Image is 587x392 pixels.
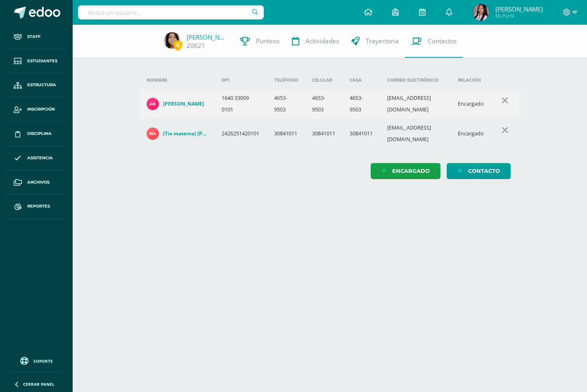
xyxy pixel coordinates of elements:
[451,119,490,149] td: Encargado
[343,71,381,89] th: Casa
[7,49,66,73] a: Estudiantes
[7,97,66,122] a: Inscripción
[451,71,490,89] th: Relación
[405,25,463,58] a: Contactos
[7,146,66,170] a: Asistencia
[163,101,204,107] h4: [PERSON_NAME]
[7,194,66,219] a: Reportes
[27,203,50,210] span: Reportes
[27,155,53,161] span: Asistencia
[187,33,228,41] a: [PERSON_NAME]
[173,40,182,50] span: 0
[371,163,440,179] a: Encargado
[215,119,268,149] td: 2426251420101
[343,119,381,149] td: 30841011
[27,82,56,88] span: Estructura
[147,128,208,140] a: (Tia materna) [PERSON_NAME]
[164,32,180,49] img: ae913efbf1454e2e2fe0fc6a8a590502.png
[27,130,52,137] span: Disciplina
[381,71,452,89] th: Correo electrónico
[305,89,343,119] td: 4653-9503
[267,119,305,149] td: 30841011
[23,381,54,387] span: Cerrar panel
[267,89,305,119] td: 4653-9503
[305,71,343,89] th: Celular
[305,37,339,45] span: Actividades
[381,89,452,119] td: [EMAIL_ADDRESS][DOMAIN_NAME]
[27,58,57,64] span: Estudiantes
[345,25,405,58] a: Trayectoria
[140,71,215,89] th: Nombre
[147,98,208,110] a: [PERSON_NAME]
[447,163,511,179] a: Contacto
[305,119,343,149] td: 30841011
[215,89,268,119] td: 1640 33009 0101
[256,37,279,45] span: Punteos
[7,25,66,49] a: Staff
[187,41,205,50] a: 20621
[267,71,305,89] th: Teléfono
[234,25,286,58] a: Punteos
[27,33,40,40] span: Staff
[343,89,381,119] td: 4653-9503
[215,71,268,89] th: DPI
[366,37,399,45] span: Trayectoria
[33,358,53,364] span: Soporte
[7,122,66,146] a: Disciplina
[451,89,490,119] td: Encargado
[381,119,452,149] td: [EMAIL_ADDRESS][DOMAIN_NAME]
[392,163,430,179] span: Encargado
[7,73,66,98] a: Estructura
[147,98,159,110] img: c26610ac4fbc96d1ffb195670cfa4eb4.png
[7,170,66,195] a: Archivos
[163,130,208,137] h4: (Tia materna) [PERSON_NAME]
[27,106,55,113] span: Inscripción
[495,12,543,19] span: Mi Perfil
[495,5,543,13] span: [PERSON_NAME]
[473,4,489,21] img: 1c4a8e29229ca7cba10d259c3507f649.png
[10,355,63,366] a: Soporte
[147,128,159,140] img: f87f3ba0670469f0eab6b154ba7a1f9c.png
[468,163,500,179] span: Contacto
[78,5,264,19] input: Busca un usuario...
[286,25,345,58] a: Actividades
[428,37,457,45] span: Contactos
[27,179,50,186] span: Archivos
